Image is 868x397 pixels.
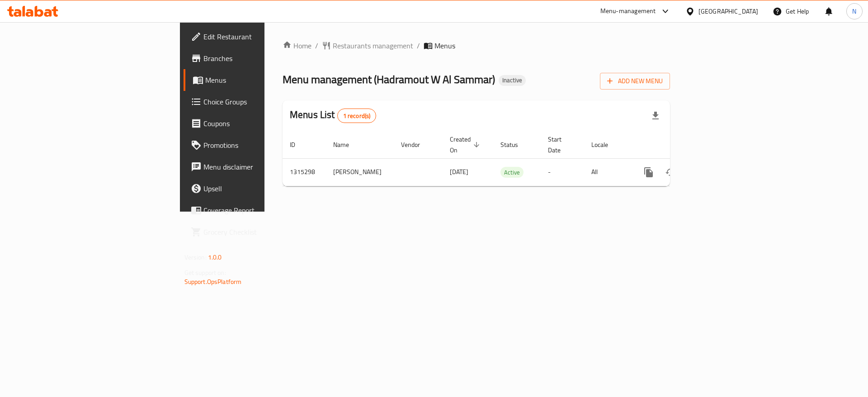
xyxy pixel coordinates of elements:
[322,40,413,51] a: Restaurants management
[203,53,318,64] span: Branches
[205,75,318,85] span: Menus
[203,140,318,151] span: Promotions
[499,75,526,86] div: Inactive
[184,178,325,199] a: Upsell
[600,6,656,17] div: Menu-management
[450,166,468,178] span: [DATE]
[584,158,631,186] td: All
[450,134,482,156] span: Created On
[203,183,318,194] span: Upsell
[184,69,325,91] a: Menus
[852,6,856,16] span: N
[499,76,526,84] span: Inactive
[184,134,325,156] a: Promotions
[283,69,495,90] span: Menu management ( Hadramout W Al Sammar )
[184,251,207,263] span: Version:
[698,6,758,16] div: [GEOGRAPHIC_DATA]
[208,251,222,263] span: 1.0.0
[184,47,325,69] a: Branches
[184,267,226,279] span: Get support on:
[500,139,530,150] span: Status
[184,276,242,288] a: Support.OpsPlatform
[283,40,670,51] nav: breadcrumb
[338,112,376,120] span: 1 record(s)
[326,158,394,186] td: [PERSON_NAME]
[203,205,318,216] span: Coverage Report
[203,96,318,107] span: Choice Groups
[600,73,670,90] button: Add New Menu
[184,26,325,47] a: Edit Restaurant
[500,167,524,178] div: Active
[660,161,681,183] button: Change Status
[184,199,325,221] a: Coverage Report
[638,161,660,183] button: more
[337,109,377,123] div: Total records count
[290,108,376,123] h2: Menus List
[434,40,455,51] span: Menus
[283,131,732,186] table: enhanced table
[290,139,307,150] span: ID
[203,161,318,172] span: Menu disclaimer
[203,118,318,129] span: Coupons
[184,221,325,243] a: Grocery Checklist
[203,227,318,237] span: Grocery Checklist
[417,40,420,51] li: /
[184,156,325,178] a: Menu disclaimer
[203,31,318,42] span: Edit Restaurant
[184,113,325,134] a: Coupons
[500,167,524,178] span: Active
[541,158,584,186] td: -
[607,76,663,87] span: Add New Menu
[645,105,666,127] div: Export file
[184,91,325,113] a: Choice Groups
[631,131,732,159] th: Actions
[333,139,361,150] span: Name
[333,40,413,51] span: Restaurants management
[548,134,573,156] span: Start Date
[591,139,620,150] span: Locale
[401,139,432,150] span: Vendor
